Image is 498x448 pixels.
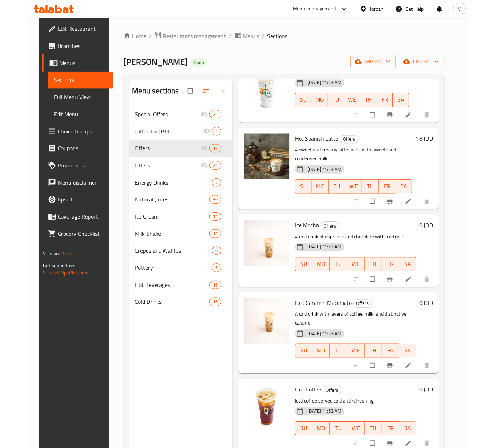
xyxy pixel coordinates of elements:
[15,270,60,279] a: Support.OpsPlatform
[108,248,186,257] span: Crepes and Waffles
[108,282,183,291] span: Hot Beverages
[373,182,384,193] span: SA
[272,260,284,271] span: SU
[324,348,336,358] span: WE
[108,111,174,119] span: Special Offers
[376,426,388,436] span: SA
[356,360,374,376] button: Branch-specific-item
[314,136,332,144] span: Offers
[289,426,301,436] span: MO
[15,250,33,260] span: Version:
[433,5,436,13] span: V
[285,93,302,108] button: MO
[379,58,414,67] span: export
[269,259,287,273] button: SU
[14,209,86,227] a: Coverage Report
[307,348,319,358] span: TU
[272,182,283,193] span: SU
[339,424,356,438] button: TH
[102,295,206,312] div: Cold Drinks16
[279,332,319,339] span: [DATE] 11:53 AM
[272,426,284,436] span: SU
[217,221,263,267] img: Ice Mocha
[20,72,86,89] a: Sections
[183,214,194,222] div: items
[356,273,374,289] button: Branch-specific-item
[279,80,319,87] span: [DATE] 11:53 AM
[376,260,388,271] span: SA
[102,175,206,192] div: Energy Drinks2
[379,112,388,119] a: Edit menu item
[183,146,194,153] span: 17
[186,180,194,187] span: 2
[216,32,233,41] span: Menus
[370,95,381,106] span: SA
[367,93,384,108] button: SA
[14,38,86,55] a: Branches
[374,346,391,360] button: SA
[186,249,194,256] span: 6
[295,223,313,232] span: Offers
[272,95,283,106] span: SU
[174,146,181,153] svg: Inactive section
[321,259,339,273] button: WE
[359,426,371,436] span: FR
[286,424,304,438] button: MO
[183,198,194,204] span: 30
[108,179,186,188] span: Energy Drinks
[335,93,351,108] button: TH
[108,214,183,222] span: Ice Cream
[394,360,411,376] button: delete
[189,84,206,99] button: Add section
[183,196,194,205] div: items
[177,128,184,136] svg: Inactive section
[30,128,80,136] span: Choice Groups
[390,135,408,145] h6: 1.8 JOD
[321,424,339,438] button: WE
[102,103,206,315] nav: Menu sections
[269,300,326,310] span: Iced Caramel Macchiato
[174,163,181,170] svg: Inactive section
[183,145,194,154] div: items
[339,346,356,360] button: TH
[102,106,206,123] div: Special Offers22
[30,196,80,205] span: Upsell
[324,426,336,436] span: WE
[356,259,374,273] button: FR
[26,93,80,102] span: Full Menu View
[108,300,183,308] span: Cold Drinks
[217,300,263,346] img: Iced Caramel Macchiato
[14,192,86,209] a: Upsell
[269,93,286,108] button: SU
[269,180,286,195] button: SU
[172,84,189,99] span: Sort sections
[370,180,387,195] button: SA
[102,261,206,278] div: Pottery6
[303,180,320,195] button: TU
[122,32,124,41] li: /
[236,32,238,41] li: /
[322,182,334,193] span: WE
[325,55,370,69] button: import
[306,182,317,193] span: TU
[217,135,263,180] img: Hot Spanish Latte
[356,195,374,210] button: Branch-specific-item
[186,129,194,136] span: 4
[217,67,263,113] img: Hot Latte
[30,145,80,154] span: Coupons
[359,348,371,358] span: FR
[340,361,355,375] span: Select to update
[14,55,86,72] a: Menus
[342,348,354,358] span: TH
[30,231,80,239] span: Grocery Checklist
[30,42,80,50] span: Branches
[31,59,80,68] span: Menus
[174,111,181,118] svg: Inactive section
[289,348,301,358] span: MO
[26,111,80,119] span: Edit Menu
[108,162,174,171] div: Offers
[217,387,263,433] img: Iced Coffee
[279,410,319,417] span: [DATE] 11:53 AM
[108,265,186,274] div: Pottery
[307,426,319,436] span: TU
